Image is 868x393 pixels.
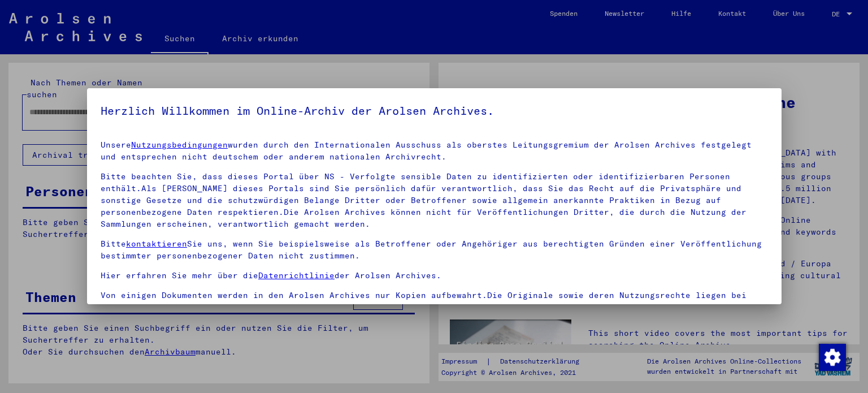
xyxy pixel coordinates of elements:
a: kontaktieren [126,239,187,249]
h5: Herzlich Willkommen im Online-Archiv der Arolsen Archives. [101,102,768,120]
p: Hier erfahren Sie mehr über die der Arolsen Archives. [101,270,768,282]
a: Nutzungsbedingungen [131,140,228,150]
a: Datenrichtlinie [258,270,335,280]
p: Von einigen Dokumenten werden in den Arolsen Archives nur Kopien aufbewahrt.Die Originale sowie d... [101,290,768,313]
p: Bitte beachten Sie, dass dieses Portal über NS - Verfolgte sensible Daten zu identifizierten oder... [101,171,768,230]
a: kontaktieren Sie uns [212,302,314,312]
div: Zustimmung ändern [818,343,845,370]
img: Zustimmung ändern [819,344,846,371]
p: Unsere wurden durch den Internationalen Ausschuss als oberstes Leitungsgremium der Arolsen Archiv... [101,139,768,163]
p: Bitte Sie uns, wenn Sie beispielsweise als Betroffener oder Angehöriger aus berechtigten Gründen ... [101,238,768,262]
